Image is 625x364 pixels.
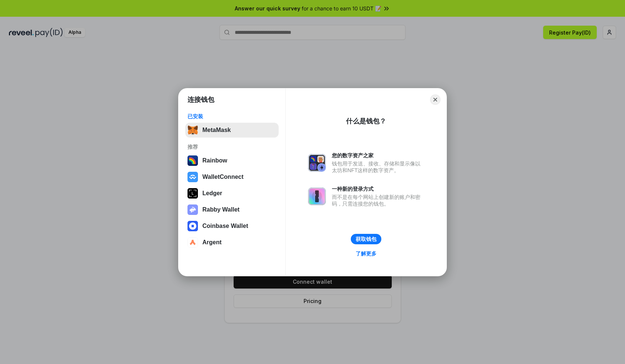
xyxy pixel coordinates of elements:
[187,95,214,104] h1: 连接钱包
[346,117,386,126] div: 什么是钱包？
[185,235,279,250] button: Argent
[202,206,240,213] div: Rabby Wallet
[356,236,376,242] div: 获取钱包
[430,94,440,105] button: Close
[332,160,424,174] div: 钱包用于发送、接收、存储和显示像以太坊和NFT这样的数字资产。
[202,223,248,229] div: Coinbase Wallet
[308,154,326,172] img: svg+xml,%3Csvg%20xmlns%3D%22http%3A%2F%2Fwww.w3.org%2F2000%2Fsvg%22%20fill%3D%22none%22%20viewBox...
[308,187,326,205] img: svg+xml,%3Csvg%20xmlns%3D%22http%3A%2F%2Fwww.w3.org%2F2000%2Fsvg%22%20fill%3D%22none%22%20viewBox...
[202,190,222,197] div: Ledger
[185,153,279,168] button: Rainbow
[202,127,231,133] div: MetaMask
[185,123,279,138] button: MetaMask
[187,125,198,135] img: svg+xml,%3Csvg%20fill%3D%22none%22%20height%3D%2233%22%20viewBox%3D%220%200%2035%2033%22%20width%...
[187,113,276,120] div: 已安装
[187,144,276,150] div: 推荐
[351,249,381,258] a: 了解更多
[187,221,198,231] img: svg+xml,%3Csvg%20width%3D%2228%22%20height%3D%2228%22%20viewBox%3D%220%200%2028%2028%22%20fill%3D...
[187,237,198,248] img: svg+xml,%3Csvg%20width%3D%2228%22%20height%3D%2228%22%20viewBox%3D%220%200%2028%2028%22%20fill%3D...
[202,174,244,180] div: WalletConnect
[185,219,279,233] button: Coinbase Wallet
[351,234,381,244] button: 获取钱包
[332,194,424,207] div: 而不是在每个网站上创建新的账户和密码，只需连接您的钱包。
[187,204,198,215] img: svg+xml,%3Csvg%20xmlns%3D%22http%3A%2F%2Fwww.w3.org%2F2000%2Fsvg%22%20fill%3D%22none%22%20viewBox...
[187,188,198,199] img: svg+xml,%3Csvg%20xmlns%3D%22http%3A%2F%2Fwww.w3.org%2F2000%2Fsvg%22%20width%3D%2228%22%20height%3...
[187,172,198,182] img: svg+xml,%3Csvg%20width%3D%2228%22%20height%3D%2228%22%20viewBox%3D%220%200%2028%2028%22%20fill%3D...
[332,186,424,192] div: 一种新的登录方式
[185,186,279,201] button: Ledger
[185,202,279,217] button: Rabby Wallet
[356,250,376,257] div: 了解更多
[202,239,222,246] div: Argent
[332,152,424,159] div: 您的数字资产之家
[185,170,279,184] button: WalletConnect
[202,157,227,164] div: Rainbow
[187,155,198,166] img: svg+xml,%3Csvg%20width%3D%22120%22%20height%3D%22120%22%20viewBox%3D%220%200%20120%20120%22%20fil...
